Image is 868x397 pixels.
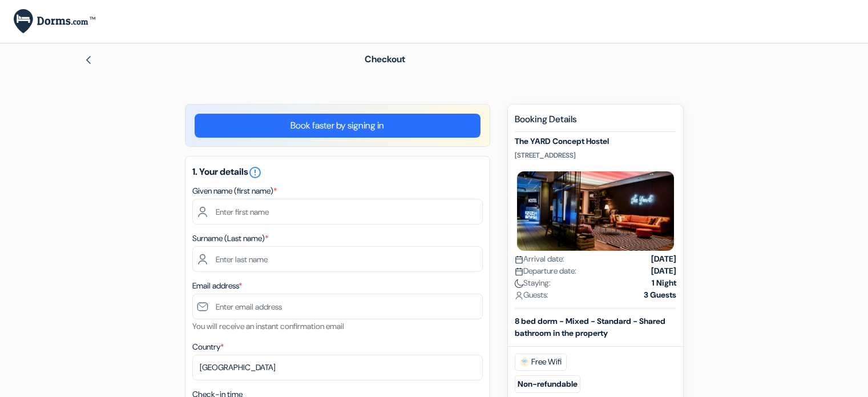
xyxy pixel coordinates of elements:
i: error_outline [248,166,262,179]
img: user_icon.svg [515,291,523,300]
label: Given name (first name) [192,185,277,197]
img: left_arrow.svg [84,55,93,65]
small: Non-refundable [515,375,580,393]
strong: [DATE] [651,265,676,277]
input: Enter email address [192,294,483,319]
label: Surname (Last name) [192,232,268,244]
strong: 1 Night [652,277,676,289]
span: Staying: [515,277,551,289]
img: moon.svg [515,279,523,288]
strong: [DATE] [651,253,676,265]
h5: Booking Details [515,114,676,132]
span: Guests: [515,289,548,301]
img: free_wifi.svg [520,358,529,367]
img: Dorms.com [14,9,95,34]
b: 8 bed dorm - Mixed - Standard - Shared bathroom in the property [515,316,665,338]
span: Free Wifi [515,354,567,371]
a: error_outline [248,166,262,178]
a: Book faster by signing in [195,114,481,138]
label: Country [192,341,224,353]
small: You will receive an instant confirmation email [192,321,344,331]
span: Checkout [365,53,405,65]
h5: The YARD Concept Hostel [515,137,676,146]
span: Arrival date: [515,253,564,265]
label: Email address [192,280,242,292]
h5: 1. Your details [192,166,483,179]
input: Enter first name [192,199,483,224]
p: [STREET_ADDRESS] [515,151,676,160]
strong: 3 Guests [644,289,676,301]
span: Departure date: [515,265,576,277]
img: calendar.svg [515,255,523,264]
input: Enter last name [192,246,483,272]
img: calendar.svg [515,267,523,276]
